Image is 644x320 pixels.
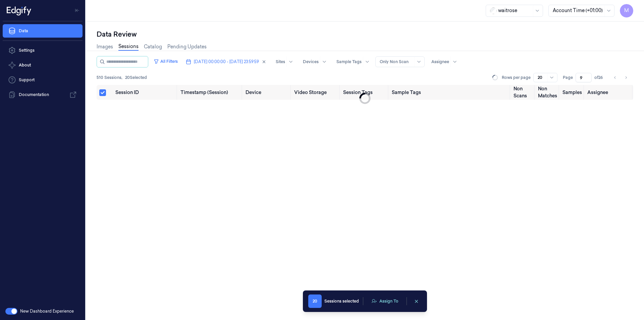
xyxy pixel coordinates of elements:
nav: pagination [610,73,631,82]
p: Rows per page [502,75,531,81]
button: Go to previous page [610,73,620,82]
button: clearSelection [411,296,422,307]
div: Data Review [97,30,633,39]
button: All Filters [151,56,180,67]
span: 20 [308,294,322,308]
button: About [3,58,83,72]
button: M [620,4,633,17]
th: Non Matches [535,85,560,100]
button: Select all [99,89,106,96]
button: Go to next page [621,73,631,82]
th: Non Scans [511,85,535,100]
button: Assign To [367,296,402,306]
span: Page [563,75,573,81]
a: Support [3,73,83,87]
th: Video Storage [291,85,340,100]
a: Catalog [144,43,162,50]
th: Session ID [113,85,178,100]
a: Documentation [3,88,83,101]
th: Sample Tags [389,85,511,100]
a: Images [97,43,113,50]
div: Sessions selected [324,298,359,304]
th: Timestamp (Session) [178,85,243,100]
th: Samples [560,85,585,100]
button: Toggle Navigation [72,5,83,16]
th: Session Tags [340,85,389,100]
button: [DATE] 00:00:00 - [DATE] 23:59:59 [183,56,269,67]
a: Sessions [118,43,139,51]
span: [DATE] 00:00:00 - [DATE] 23:59:59 [194,59,259,65]
th: Device [243,85,291,100]
th: Assignee [585,85,633,100]
span: of 26 [594,75,605,81]
span: 510 Sessions , [97,75,122,81]
span: 20 Selected [125,75,147,81]
a: Pending Updates [167,43,207,50]
a: Settings [3,44,83,57]
a: Data [3,24,83,38]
